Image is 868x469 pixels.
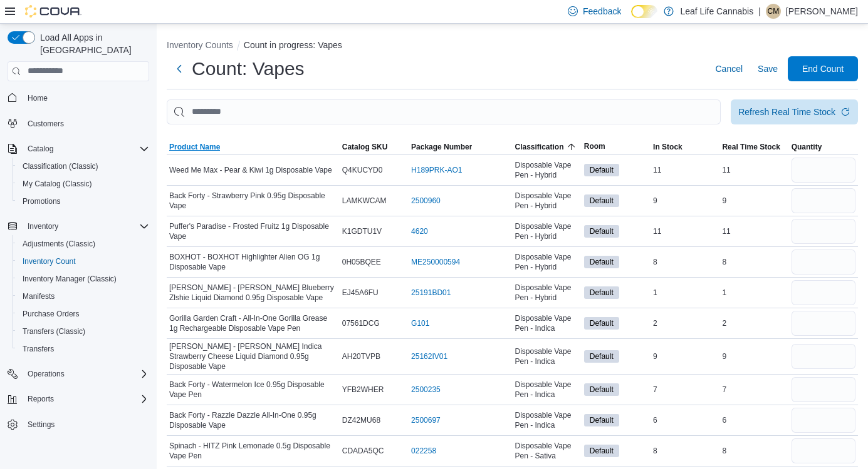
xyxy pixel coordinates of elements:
span: Disposable Vape Pen - Indica [515,313,578,333]
span: Manifests [18,289,149,304]
button: Catalog [3,140,154,158]
button: Operations [23,366,70,381]
button: Adjustments (Classic) [13,235,154,253]
div: 7 [719,382,788,397]
a: Manifests [18,289,60,304]
span: Inventory Manager (Classic) [18,271,149,286]
span: Home [23,90,149,106]
button: Purchase Orders [13,305,154,323]
span: Disposable Vape Pen - Hybrid [515,221,578,241]
span: [PERSON_NAME] - [PERSON_NAME] Blueberry Zlshie Liquid Diamond 0.95g Disposable Vape [169,283,337,303]
span: Customers [23,116,149,131]
span: Classification (Classic) [23,161,98,171]
button: Refresh Real Time Stock [731,99,858,124]
span: Transfers (Classic) [23,326,85,336]
div: 11 [719,224,788,239]
div: 6 [719,413,788,428]
a: ME250000594 [411,257,460,267]
div: 11 [651,224,719,239]
button: Inventory [3,218,154,235]
div: 1 [651,285,719,300]
input: This is a search bar. After typing your query, hit enter to filter the results lower in the page. [167,99,721,124]
a: Classification (Classic) [18,159,103,174]
a: Adjustments (Classic) [18,236,100,251]
button: Reports [3,390,154,408]
div: 2 [719,316,788,331]
span: Reports [23,391,149,406]
span: Q4KUCYD0 [342,165,383,175]
span: Default [584,286,619,299]
a: 2500697 [411,415,441,425]
span: Transfers [23,344,54,354]
span: My Catalog (Classic) [18,176,149,191]
span: Default [590,256,614,268]
div: 7 [651,382,719,397]
span: Operations [28,369,65,379]
div: Colin MacKinnon [766,4,781,19]
span: Product Name [169,142,220,152]
button: Next [167,56,192,81]
span: Purchase Orders [23,309,80,319]
div: 11 [651,163,719,178]
span: Operations [23,366,149,381]
div: 9 [651,349,719,364]
a: My Catalog (Classic) [18,176,97,191]
span: [PERSON_NAME] - [PERSON_NAME] Indica Strawberry Cheese Liquid Diamond 0.95g Disposable Vape [169,341,337,371]
span: Default [590,287,614,298]
a: Inventory Manager (Classic) [18,271,122,286]
a: Promotions [18,194,66,209]
button: Classification [512,139,581,154]
button: Settings [3,415,154,433]
span: DZ42MU68 [342,415,380,425]
div: 9 [719,349,788,364]
button: My Catalog (Classic) [13,175,154,193]
span: Catalog [23,141,149,156]
span: Default [590,318,614,329]
span: Default [584,350,619,363]
a: G101 [411,318,429,328]
span: Default [590,351,614,362]
nav: An example of EuiBreadcrumbs [167,39,858,54]
span: CM [768,4,780,19]
span: Back Forty - Strawberry Pink 0.95g Disposable Vape [169,191,337,211]
span: Promotions [18,194,149,209]
button: Transfers (Classic) [13,323,154,340]
span: EJ45A6FU [342,288,379,298]
span: Disposable Vape Pen - Indica [515,346,578,366]
span: YFB2WHER [342,385,384,395]
span: Disposable Vape Pen - Hybrid [515,160,578,180]
span: Default [584,194,619,207]
button: Inventory Counts [167,40,233,50]
span: Default [584,256,619,268]
span: Spinach - HITZ Pink Lemonade 0.5g Disposable Vape Pen [169,441,337,461]
span: Disposable Vape Pen - Hybrid [515,191,578,211]
span: Settings [28,420,55,430]
span: Classification [515,142,563,152]
span: Customers [28,119,64,129]
div: 1 [719,285,788,300]
span: Default [590,164,614,176]
span: Disposable Vape Pen - Hybrid [515,252,578,272]
a: Transfers (Classic) [18,324,90,339]
div: Refresh Real Time Stock [738,106,835,118]
span: Default [584,414,619,426]
span: Home [28,93,48,103]
span: LAMKWCAM [342,196,387,206]
a: 2500960 [411,196,441,206]
span: Room [584,141,605,151]
span: Quantity [792,142,822,152]
button: Inventory Manager (Classic) [13,270,154,288]
a: Settings [23,417,60,432]
button: Inventory Count [13,253,154,270]
a: 25162IV01 [411,351,447,361]
a: 25191BD01 [411,288,451,298]
button: Transfers [13,340,154,358]
div: 11 [719,163,788,178]
span: Disposable Vape Pen - Sativa [515,441,578,461]
span: Back Forty - Razzle Dazzle All-In-One 0.95g Disposable Vape [169,410,337,430]
button: Catalog SKU [340,139,409,154]
span: Purchase Orders [18,306,149,321]
span: Default [584,225,619,238]
p: | [758,4,761,19]
button: Operations [3,365,154,383]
